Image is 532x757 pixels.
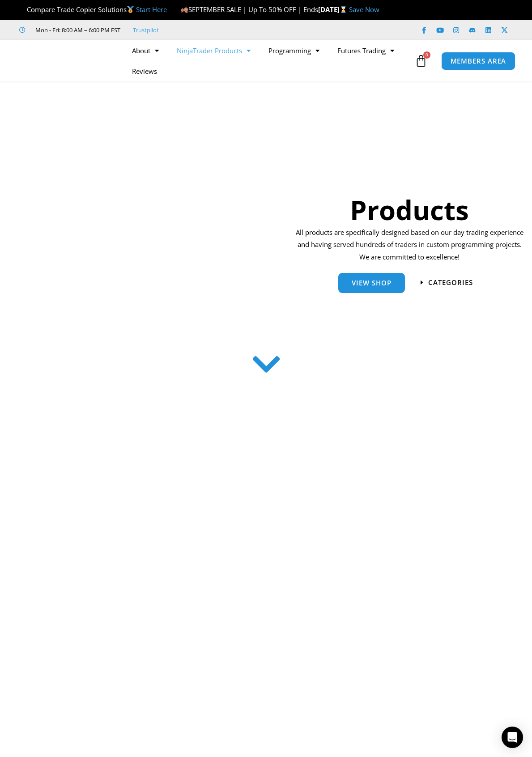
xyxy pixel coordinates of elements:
[423,51,430,59] span: 0
[340,6,347,13] img: ⌛
[133,25,159,35] a: Trustpilot
[338,273,405,293] a: View Shop
[428,279,473,286] span: categories
[318,5,349,14] strong: [DATE]
[19,5,167,14] span: Compare Trade Copier Solutions
[25,126,247,337] img: ProductsSection scaled | Affordable Indicators – NinjaTrader
[123,40,413,81] nav: Menu
[352,280,392,286] span: View Shop
[168,40,260,61] a: NinjaTrader Products
[451,58,506,64] span: MEMBERS AREA
[260,40,328,61] a: Programming
[441,52,516,70] a: MEMBERS AREA
[127,6,134,13] img: 🥇
[421,279,473,286] a: categories
[136,5,167,14] a: Start Here
[181,5,318,14] span: SEPTEMBER SALE | Up To 50% OFF | Ends
[349,5,379,14] a: Save Now
[294,191,525,229] h1: Products
[502,727,523,748] div: Open Intercom Messenger
[123,61,166,81] a: Reviews
[16,45,112,77] img: LogoAI | Affordable Indicators – NinjaTrader
[181,6,188,13] img: 🍂
[294,226,525,264] p: All products are specifically designed based on our day trading experience and having served hund...
[20,6,26,13] img: 🏆
[328,40,403,61] a: Futures Trading
[401,48,441,74] a: 0
[33,25,120,35] span: Mon - Fri: 8:00 AM – 6:00 PM EST
[123,40,168,61] a: About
